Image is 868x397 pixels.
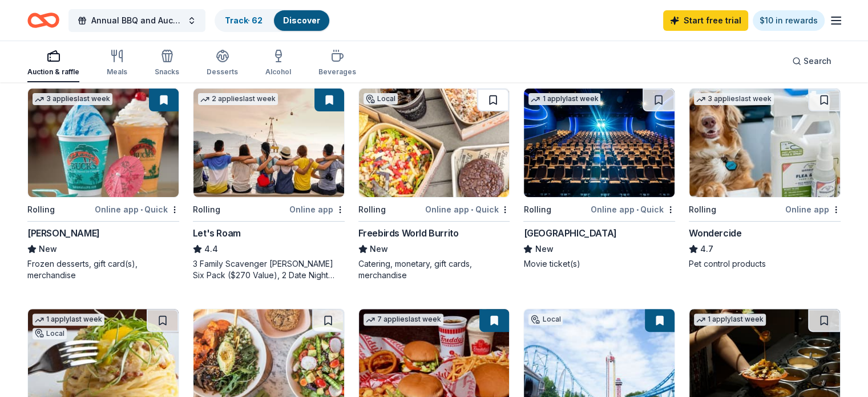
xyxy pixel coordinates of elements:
div: Let's Roam [193,226,241,240]
a: Image for Cinépolis1 applylast weekRollingOnline app•Quick[GEOGRAPHIC_DATA]NewMovie ticket(s) [523,88,675,270]
button: Desserts [207,45,238,82]
div: [GEOGRAPHIC_DATA] [523,226,616,240]
button: Alcohol [265,45,291,82]
span: • [636,205,639,214]
div: 3 applies last week [33,93,112,105]
div: Pet control products [689,258,841,270]
div: 3 Family Scavenger [PERSON_NAME] Six Pack ($270 Value), 2 Date Night Scavenger [PERSON_NAME] Two ... [193,258,345,281]
div: 1 apply last week [694,314,766,326]
div: Movie ticket(s) [523,258,675,270]
span: New [535,242,553,256]
div: Online app [289,202,345,216]
a: Start free trial [663,10,748,31]
div: Rolling [27,203,55,216]
div: Rolling [358,203,386,216]
div: Meals [107,67,127,77]
button: Search [783,50,841,73]
div: Rolling [523,203,551,216]
img: Image for Wondercide [689,89,840,197]
button: Snacks [155,45,179,82]
div: Rolling [689,203,716,216]
div: Wondercide [689,226,741,240]
a: $10 in rewards [753,10,825,31]
a: Image for Freebirds World BurritoLocalRollingOnline app•QuickFreebirds World BurritoNewCatering, ... [358,88,510,281]
div: 1 apply last week [33,314,104,326]
button: Auction & raffle [27,45,79,82]
span: • [140,205,143,214]
span: New [370,242,388,256]
a: Track· 62 [225,15,263,25]
div: Online app [785,202,841,216]
img: Image for Bahama Buck's [28,89,179,197]
div: Local [528,314,563,325]
div: [PERSON_NAME] [27,226,100,240]
div: Frozen desserts, gift card(s), merchandise [27,258,179,281]
a: Home [27,7,59,34]
div: Online app Quick [425,202,510,216]
div: Online app Quick [591,202,675,216]
img: Image for Freebirds World Burrito [359,89,510,197]
div: 2 applies last week [198,93,278,105]
div: Auction & raffle [27,67,79,77]
div: Alcohol [265,67,291,77]
div: Desserts [207,67,238,77]
button: Beverages [318,45,356,82]
div: 7 applies last week [364,314,443,326]
div: Rolling [193,203,220,216]
div: Online app Quick [95,202,179,216]
div: Local [364,93,398,105]
button: Annual BBQ and Auction [68,9,205,32]
img: Image for Let's Roam [193,89,344,197]
button: Meals [107,45,127,82]
div: 3 applies last week [694,93,774,105]
div: Local [33,328,67,339]
a: Image for Wondercide3 applieslast weekRollingOnline appWondercide4.7Pet control products [689,88,841,270]
div: Snacks [155,67,179,77]
span: 4.7 [700,242,713,256]
img: Image for Cinépolis [524,89,675,197]
button: Track· 62Discover [215,9,330,32]
div: 1 apply last week [528,93,600,105]
div: Freebirds World Burrito [358,226,459,240]
span: New [39,242,57,256]
div: Catering, monetary, gift cards, merchandise [358,258,510,281]
span: Annual BBQ and Auction [91,14,183,27]
span: 4.4 [204,242,218,256]
span: • [471,205,473,214]
a: Image for Bahama Buck's3 applieslast weekRollingOnline app•Quick[PERSON_NAME]NewFrozen desserts, ... [27,88,179,281]
a: Image for Let's Roam2 applieslast weekRollingOnline appLet's Roam4.43 Family Scavenger [PERSON_NA... [193,88,345,281]
div: Beverages [318,67,356,77]
a: Discover [283,15,320,25]
span: Search [804,54,831,68]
